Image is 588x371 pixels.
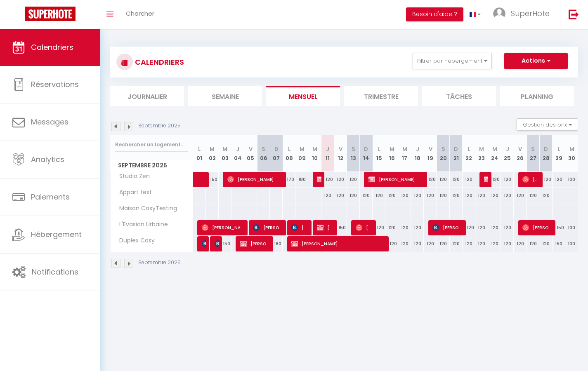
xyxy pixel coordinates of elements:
span: Hébergement [31,229,82,240]
div: 120 [437,188,450,203]
span: [PERSON_NAME] [317,220,334,235]
div: 120 [488,220,501,235]
span: [PERSON_NAME] [227,171,283,187]
abbr: D [364,145,368,153]
th: 29 [553,135,565,172]
div: 120 [450,236,463,251]
div: 120 [334,172,347,187]
abbr: M [210,145,215,153]
abbr: S [531,145,535,153]
div: 120 [501,220,514,235]
li: Planning [500,86,574,106]
img: Super Booking [25,7,76,21]
abbr: M [390,145,394,153]
div: 120 [475,236,488,251]
div: 120 [463,236,475,251]
th: 17 [398,135,411,172]
th: 03 [219,135,231,172]
span: Réservations [31,79,79,89]
abbr: M [222,145,227,153]
abbr: L [288,145,290,153]
li: Semaine [188,86,262,106]
div: 120 [347,172,360,187]
abbr: D [454,145,458,153]
div: 120 [321,172,334,187]
th: 18 [411,135,424,172]
h3: CALENDRIERS [133,53,184,71]
span: Notifications [32,267,78,277]
div: 120 [398,236,411,251]
th: 20 [437,135,450,172]
div: 120 [321,188,334,203]
abbr: M [312,145,317,153]
input: Rechercher un logement... [115,137,188,152]
div: 120 [398,220,411,235]
abbr: S [352,145,355,153]
div: 120 [424,236,437,251]
button: Gestion des prix [517,118,578,131]
abbr: M [492,145,497,153]
th: 11 [321,135,334,172]
span: Patureau Léa [202,236,206,251]
span: [PERSON_NAME] [240,236,270,251]
div: 120 [450,172,463,187]
div: 120 [539,188,552,203]
img: ... [493,7,505,20]
div: 150 [334,220,347,235]
abbr: M [479,145,484,153]
th: 01 [193,135,206,172]
abbr: M [300,145,305,153]
div: 100 [565,172,578,187]
span: Calendriers [31,42,73,52]
div: 100 [565,236,578,251]
div: 120 [437,172,450,187]
span: SuperHote [511,8,550,19]
th: 10 [308,135,321,172]
span: [PERSON_NAME] [522,171,539,187]
th: 08 [283,135,295,172]
div: 120 [334,188,347,203]
p: Septembre 2025 [138,122,181,130]
div: 150 [553,220,565,235]
button: Ouvrir le widget de chat LiveChat [7,3,31,28]
th: 30 [565,135,578,172]
div: 120 [501,188,514,203]
span: Analytics [31,154,64,164]
span: [PERSON_NAME] [202,220,244,235]
abbr: L [557,145,560,153]
span: Chercher [126,9,154,18]
button: Filtrer par hébergement [413,53,492,69]
li: Journalier [110,86,184,106]
div: 120 [411,220,424,235]
div: 120 [411,236,424,251]
abbr: M [402,145,407,153]
th: 12 [334,135,347,172]
span: Messages [31,117,68,127]
div: 120 [501,172,514,187]
div: 180 [295,172,308,187]
th: 19 [424,135,437,172]
div: 100 [565,220,578,235]
abbr: J [416,145,419,153]
span: [PERSON_NAME] [215,236,219,251]
abbr: V [249,145,253,153]
span: [PERSON_NAME] [317,171,321,187]
span: [PERSON_NAME] [356,220,373,235]
div: 120 [463,172,475,187]
span: Studio Zen [112,172,152,181]
div: 120 [514,188,527,203]
abbr: S [442,145,445,153]
span: [PERSON_NAME] [291,220,308,235]
span: Septembre 2025 [111,160,193,171]
th: 09 [295,135,308,172]
div: 120 [373,188,385,203]
div: 120 [360,188,373,203]
abbr: S [262,145,265,153]
li: Mensuel [266,86,340,106]
div: 120 [463,188,475,203]
img: logout [569,9,579,19]
th: 14 [360,135,373,172]
div: 150 [219,236,231,251]
abbr: J [326,145,329,153]
div: 120 [411,188,424,203]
